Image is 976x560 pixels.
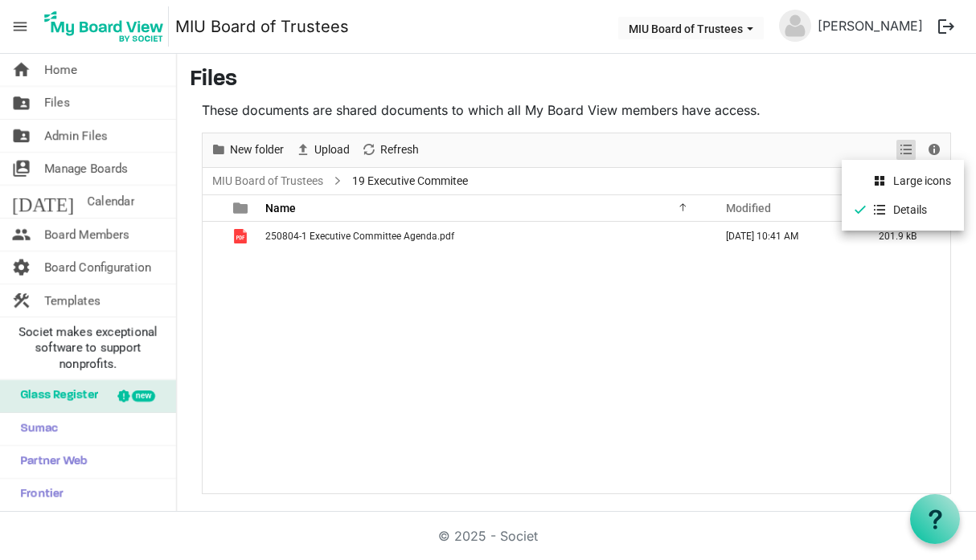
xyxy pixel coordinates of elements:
td: 250804-1 Executive Committee Agenda.pdf is template cell column header Name [260,222,709,251]
span: Home [44,54,77,86]
span: Board Members [44,219,129,251]
td: is template cell column header type [223,222,260,251]
li: Details [842,195,964,224]
span: switch_account [12,153,31,185]
span: Admin Files [44,120,108,152]
button: MIU Board of Trustees dropdownbutton [618,17,764,39]
h3: Files [190,67,963,94]
span: Modified [726,202,771,215]
td: August 06, 2025 10:41 AM column header Modified [709,222,862,251]
span: [DATE] [12,186,74,218]
button: New folder [208,140,287,160]
span: people [12,219,31,251]
span: Calendar [87,186,134,218]
a: MIU Board of Trustees [175,10,349,43]
div: View [893,133,921,167]
img: no-profile-picture.svg [779,10,811,42]
td: 201.9 kB is template cell column header Size [862,222,950,251]
a: My Board View Logo [39,6,175,47]
td: checkbox [203,222,223,251]
a: MIU Board of Trustees [209,171,326,191]
div: New folder [205,133,289,167]
span: folder_shared [12,87,31,119]
span: Name [265,202,296,215]
button: View dropdownbutton [896,140,916,160]
span: Refresh [379,140,420,160]
a: © 2025 - Societ [438,528,538,544]
span: 250804-1 Executive Committee Agenda.pdf [265,231,454,242]
div: new [132,390,155,402]
span: Upload [313,140,351,160]
span: Board Configuration [44,251,151,284]
a: [PERSON_NAME] [811,10,929,42]
div: Upload [289,133,355,167]
span: Files [44,87,70,119]
img: My Board View Logo [39,6,169,47]
span: menu [5,11,35,42]
div: Refresh [355,133,424,167]
span: Frontier [12,479,64,511]
span: home [12,54,31,86]
span: Glass Register [12,380,98,412]
span: Partner Web [12,446,88,478]
span: folder_shared [12,120,31,152]
li: Large icons [842,166,964,195]
span: New folder [228,140,285,160]
p: These documents are shared documents to which all My Board View members have access. [202,100,951,120]
span: Sumac [12,413,58,445]
button: Details [924,140,945,160]
span: 19 Executive Commitee [349,171,471,191]
button: Upload [293,140,353,160]
span: Templates [44,284,100,317]
span: settings [12,251,31,284]
button: logout [929,10,963,43]
div: Details [921,133,948,167]
span: construction [12,284,31,317]
button: Refresh [359,140,422,160]
span: Societ makes exceptional software to support nonprofits. [7,324,169,372]
span: Manage Boards [44,153,128,185]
